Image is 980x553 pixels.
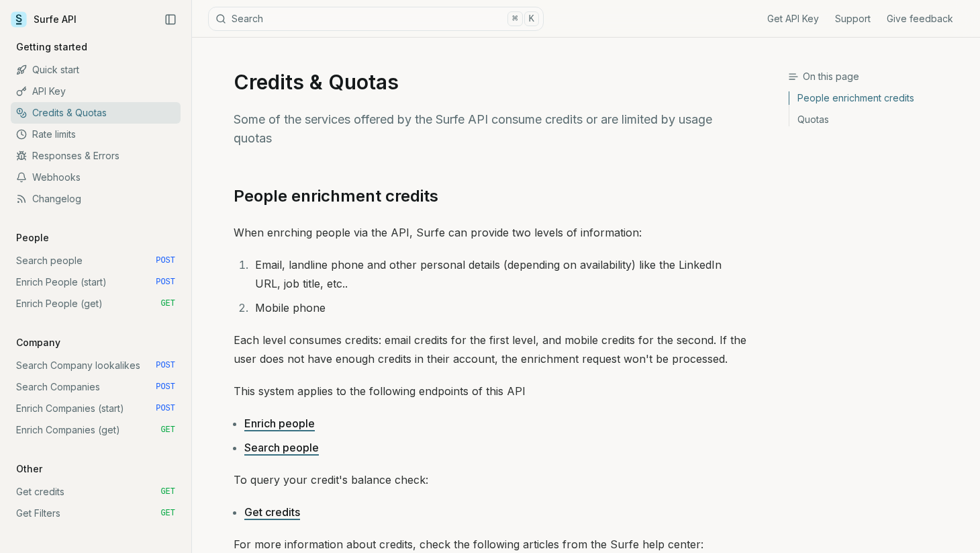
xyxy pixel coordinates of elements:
[11,419,181,441] a: Enrich Companies (get) GET
[208,7,544,31] button: Search⌘K
[156,360,175,371] span: POST
[11,355,181,376] a: Search Company lookalikes POST
[156,277,175,288] span: POST
[244,441,319,454] a: Search people
[11,481,181,503] a: Get credits GET
[11,188,181,210] a: Changelog
[11,271,181,293] a: Enrich People (start) POST
[11,231,54,245] p: People
[234,331,746,368] p: Each level consumes credits: email credits for the first level, and mobile credits for the second...
[244,505,300,519] a: Get credits
[251,298,746,317] li: Mobile phone
[524,11,539,26] kbd: K
[234,70,746,94] h1: Credits & Quotas
[11,102,181,124] a: Credits & Quotas
[251,255,746,293] li: Email, landline phone and other personal details (depending on availability) like the LinkedIn UR...
[234,185,438,207] a: People enrichment credits
[835,12,871,26] a: Support
[11,293,181,314] a: Enrich People (get) GET
[11,124,181,145] a: Rate limits
[160,9,181,30] button: Collapse Sidebar
[234,470,746,489] p: To query your credit's balance check:
[11,9,77,30] a: Surfe API
[789,91,969,109] a: People enrichment credits
[234,382,746,400] p: This system applies to the following endpoints of this API
[767,12,819,26] a: Get API Key
[11,462,48,476] p: Other
[11,145,181,167] a: Responses & Errors
[11,250,181,271] a: Search people POST
[887,12,953,26] a: Give feedback
[11,59,181,81] a: Quick start
[160,298,175,309] span: GET
[160,486,175,497] span: GET
[160,508,175,519] span: GET
[11,81,181,102] a: API Key
[11,398,181,419] a: Enrich Companies (start) POST
[156,255,175,266] span: POST
[789,109,969,126] a: Quotas
[11,376,181,398] a: Search Companies POST
[234,223,746,242] p: When enrching people via the API, Surfe can provide two levels of information:
[234,110,746,148] p: Some of the services offered by the Surfe API consume credits or are limited by usage quotas
[244,417,315,430] a: Enrich people
[11,336,66,349] p: Company
[11,40,93,54] p: Getting started
[156,403,175,414] span: POST
[788,70,969,83] h3: On this page
[507,11,522,26] kbd: ⌘
[156,382,175,392] span: POST
[11,503,181,524] a: Get Filters GET
[11,167,181,188] a: Webhooks
[160,425,175,435] span: GET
